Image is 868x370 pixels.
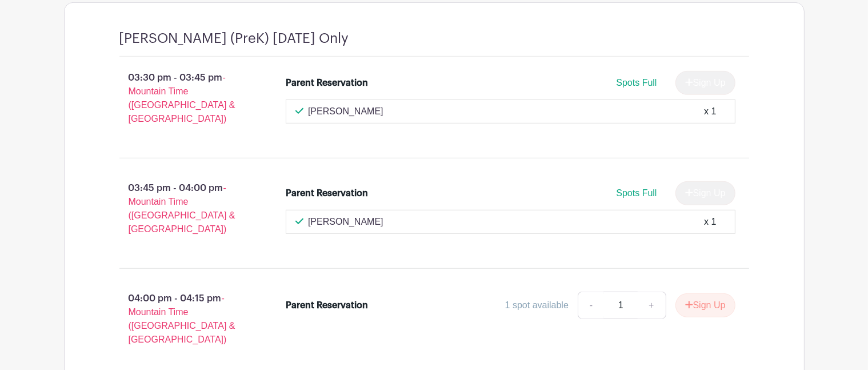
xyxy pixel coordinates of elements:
[101,177,268,241] p: 03:45 pm - 04:00 pm
[129,183,235,234] span: - Mountain Time ([GEOGRAPHIC_DATA] & [GEOGRAPHIC_DATA])
[704,215,716,229] div: x 1
[101,287,268,351] p: 04:00 pm - 04:15 pm
[119,30,349,47] h4: [PERSON_NAME] (PreK) [DATE] Only
[308,105,383,118] p: [PERSON_NAME]
[505,299,569,312] div: 1 spot available
[286,186,368,200] div: Parent Reservation
[578,292,604,319] a: -
[129,73,235,124] span: - Mountain Time ([GEOGRAPHIC_DATA] & [GEOGRAPHIC_DATA])
[101,66,268,130] p: 03:30 pm - 03:45 pm
[286,76,368,90] div: Parent Reservation
[286,299,368,312] div: Parent Reservation
[704,105,716,118] div: x 1
[616,78,657,87] span: Spots Full
[637,292,666,319] a: +
[129,293,235,344] span: - Mountain Time ([GEOGRAPHIC_DATA] & [GEOGRAPHIC_DATA])
[675,293,735,317] button: Sign Up
[308,215,383,229] p: [PERSON_NAME]
[616,188,657,198] span: Spots Full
